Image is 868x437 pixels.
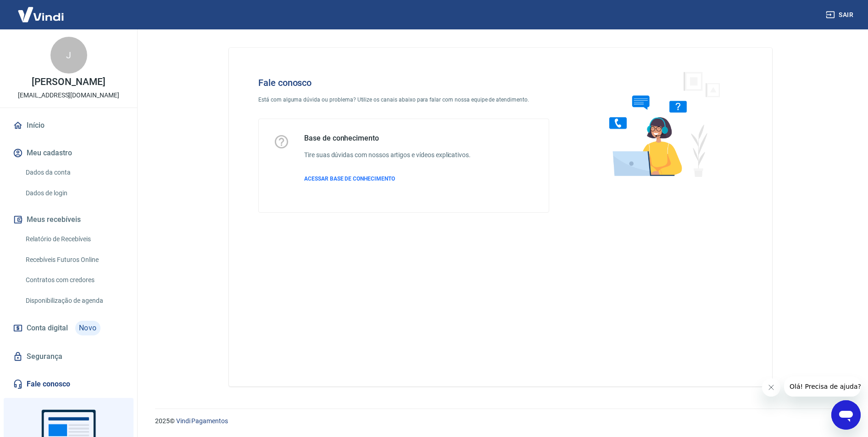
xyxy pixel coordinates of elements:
[591,62,730,185] img: Fale conosco
[11,210,126,230] button: Meus recebíveis
[22,230,126,249] a: Relatório de Recebíveis
[304,175,471,183] a: ACESSAR BASE DE CONHECIMENTO
[22,163,126,182] a: Dados da conta
[11,317,126,339] a: Conta digitalNovo
[6,6,77,14] span: Olá! Precisa de ajuda?
[11,0,71,28] img: Vindi
[176,417,228,425] a: Vindi Pagamentos
[22,271,126,289] a: Contratos com credores
[824,6,857,23] button: Sair
[155,416,846,426] p: 2025 ©
[304,150,471,160] h6: Tire suas dúvidas com nossos artigos e vídeos explicativos.
[75,321,100,335] span: Novo
[304,134,471,143] h5: Base de conhecimento
[11,346,126,367] a: Segurança
[11,374,126,394] a: Fale conosco
[18,91,119,100] p: [EMAIL_ADDRESS][DOMAIN_NAME]
[11,115,126,136] a: Início
[304,176,395,182] span: ACESSAR BASE DE CONHECIMENTO
[50,37,87,74] div: J
[27,322,68,335] span: Conta digital
[831,400,861,430] iframe: Botão para abrir a janela de mensagens
[22,291,126,310] a: Disponibilização de agenda
[784,376,861,397] iframe: Mensagem da empresa
[762,378,780,397] iframe: Fechar mensagem
[258,96,549,104] p: Está com alguma dúvida ou problema? Utilize os canais abaixo para falar com nossa equipe de atend...
[11,143,126,163] button: Meu cadastro
[22,250,126,269] a: Recebíveis Futuros Online
[22,184,126,203] a: Dados de login
[258,77,549,88] h4: Fale conosco
[32,77,105,87] p: [PERSON_NAME]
